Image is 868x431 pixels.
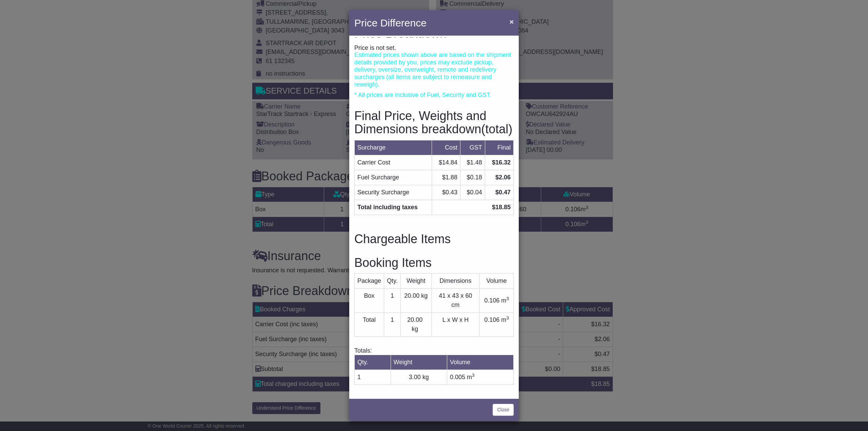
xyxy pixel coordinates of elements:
[485,185,513,200] td: $0.47
[506,315,509,320] sup: 3
[355,140,432,155] td: Surcharge
[354,92,514,99] p: * All prices are inclusive of Fuel, Security and GST.
[485,170,513,185] td: $2.06
[354,44,514,52] div: Price is not set.
[354,52,514,88] p: Estimated prices shown above are based on the shipment details provided by you, prices may exclud...
[355,355,391,370] td: Qty.
[384,289,401,313] td: 1
[480,289,514,313] td: 0.106 m
[384,274,401,289] td: Qty.
[355,274,384,289] td: Package
[355,370,391,385] td: 1
[357,291,381,300] div: Box
[431,313,479,337] td: L x W x H
[409,374,429,380] span: 3.00 kg
[384,313,401,337] td: 1
[485,155,513,170] td: $16.32
[472,373,475,378] sup: 3
[460,140,485,155] td: GST
[400,313,431,337] td: 20.00 kg
[431,289,479,313] td: 41 x 43 x 60 cm
[506,15,517,28] button: Close
[391,355,447,370] td: Weight
[432,170,460,185] td: $1.88
[354,109,514,136] h3: Final Price, Weights and Dimensions breakdown(total)
[354,232,514,246] h3: Chargeable Items
[447,355,513,370] td: Volume
[354,347,372,354] span: Totals:
[355,155,432,170] td: Carrier Cost
[432,140,460,155] td: Cost
[460,155,485,170] td: $1.48
[432,185,460,200] td: $0.43
[355,185,432,200] td: Security Surcharge
[400,289,431,313] td: 20.00 kg
[480,274,514,289] td: Volume
[432,155,460,170] td: $14.84
[493,404,514,416] a: Close
[400,274,431,289] td: Weight
[510,18,514,25] span: ×
[355,313,384,337] td: Total
[485,140,513,155] td: Final
[480,313,514,337] td: 0.106 m
[432,200,513,215] td: $18.85
[460,185,485,200] td: $0.04
[354,256,514,270] h3: Booking Items
[460,170,485,185] td: $0.18
[354,15,427,31] h4: Price Difference
[354,27,514,40] h3: Price Breakdown
[450,374,475,380] span: 0.005 m
[506,296,509,301] sup: 3
[355,170,432,185] td: Fuel Surcharge
[355,200,432,215] td: Total including taxes
[431,274,479,289] td: Dimensions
